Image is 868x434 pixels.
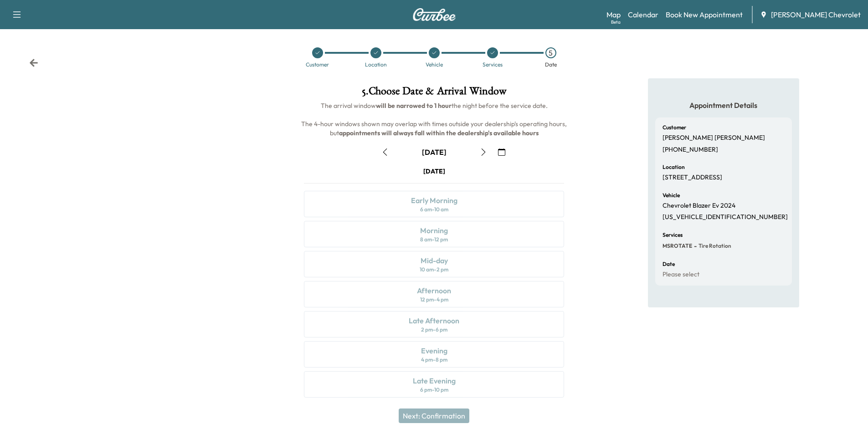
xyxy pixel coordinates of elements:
div: Date [545,62,557,67]
h1: 5 . Choose Date & Arrival Window [297,86,571,101]
div: Services [483,62,503,67]
img: Curbee Logo [412,8,456,21]
div: [DATE] [422,147,447,157]
h6: Customer [663,125,686,130]
div: [DATE] [423,167,445,176]
span: MSROTATE [663,242,692,250]
p: Chevrolet Blazer Ev 2024 [663,202,735,210]
div: Beta [611,19,621,26]
div: 5 [545,47,556,58]
b: will be narrowed to 1 hour [376,102,452,110]
div: Customer [306,62,329,67]
span: The arrival window the night before the service date. The 4-hour windows shown may overlap with t... [301,102,568,137]
p: [US_VEHICLE_IDENTIFICATION_NUMBER] [663,213,788,221]
div: Back [29,58,38,67]
h6: Vehicle [663,193,680,198]
b: appointments will always fall within the dealership's available hours [339,129,539,137]
p: [STREET_ADDRESS] [663,174,722,182]
span: [PERSON_NAME] Chevrolet [771,9,861,20]
a: Calendar [628,9,658,20]
h5: Appointment Details [655,100,792,110]
h6: Date [663,261,675,267]
a: Book New Appointment [666,9,743,20]
p: Please select [663,271,699,279]
p: [PHONE_NUMBER] [663,146,718,154]
span: - [692,241,697,250]
h6: Location [663,164,685,170]
span: Tire Rotation [697,242,731,250]
a: MapBeta [606,9,621,20]
div: Vehicle [426,62,443,67]
p: [PERSON_NAME] [PERSON_NAME] [663,134,765,142]
div: Location [365,62,387,67]
h6: Services [663,232,683,238]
